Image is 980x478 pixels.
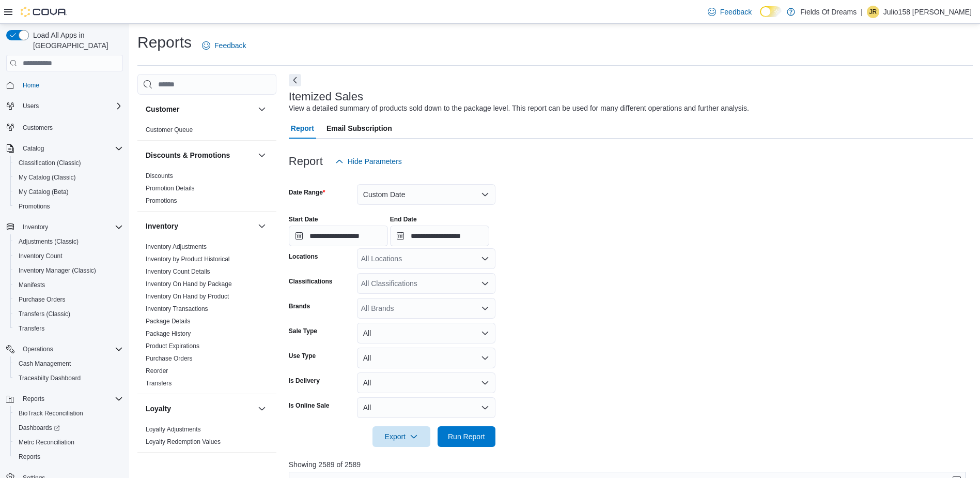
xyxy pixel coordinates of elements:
div: Loyalty [137,423,276,452]
button: Promotions [10,199,127,214]
a: Inventory Count Details [146,268,210,275]
label: Date Range [289,188,325,197]
span: Dashboards [19,424,60,432]
label: Locations [289,252,318,261]
button: Open list of options [481,255,489,263]
span: Customers [19,121,123,133]
span: Discounts [146,172,173,180]
span: My Catalog (Classic) [19,173,76,182]
span: Traceabilty Dashboard [14,372,123,384]
h3: Customer [146,104,179,114]
a: Reorder [146,367,168,375]
div: Discounts & Promotions [137,170,276,211]
span: Classification (Classic) [19,159,81,167]
button: Custom Date [357,184,495,205]
a: Package Details [146,318,191,325]
span: Purchase Orders [146,354,193,363]
span: Inventory Adjustments [146,243,207,251]
button: Classification (Classic) [10,156,127,170]
p: Fields Of Dreams [800,6,857,18]
span: Feedback [214,40,246,51]
span: Purchase Orders [14,293,123,306]
a: Product Expirations [146,342,199,350]
h3: Inventory [146,221,178,231]
span: Reorder [146,367,168,375]
p: Julio158 [PERSON_NAME] [883,6,972,18]
a: Inventory Manager (Classic) [14,264,100,277]
a: Purchase Orders [14,293,70,306]
a: Metrc Reconciliation [14,436,79,449]
span: Adjustments (Classic) [19,237,79,246]
span: Inventory On Hand by Product [146,292,229,301]
a: Traceabilty Dashboard [14,372,85,384]
button: Inventory Manager (Classic) [10,263,127,278]
a: Feedback [704,2,756,22]
input: Press the down key to open a popover containing a calendar. [390,226,489,246]
button: Inventory Count [10,249,127,263]
button: Discounts & Promotions [256,149,268,161]
span: Promotion Details [146,184,195,192]
button: Loyalty [146,404,254,414]
a: Transfers (Classic) [14,308,74,320]
span: Reports [23,395,44,403]
a: Inventory Adjustments [146,243,207,250]
div: Inventory [137,241,276,394]
span: Traceabilty Dashboard [19,374,81,382]
h1: Reports [137,32,192,53]
span: Cash Management [19,360,71,368]
button: Traceabilty Dashboard [10,371,127,385]
button: All [357,348,495,368]
a: Inventory by Product Historical [146,256,230,263]
span: Inventory On Hand by Package [146,280,232,288]
button: My Catalog (Beta) [10,185,127,199]
button: Open list of options [481,279,489,288]
span: Inventory Count Details [146,267,210,276]
a: BioTrack Reconciliation [14,407,87,420]
span: BioTrack Reconciliation [14,407,123,420]
button: Adjustments (Classic) [10,234,127,249]
button: Customer [256,103,268,115]
p: Showing 2589 of 2589 [289,459,973,470]
button: Hide Parameters [331,151,406,172]
h3: Loyalty [146,404,171,414]
span: Load All Apps in [GEOGRAPHIC_DATA] [29,30,123,51]
span: Inventory Manager (Classic) [14,264,123,277]
span: Operations [23,345,53,353]
input: Press the down key to open a popover containing a calendar. [289,226,388,246]
span: Adjustments (Classic) [14,235,123,248]
a: Dashboards [14,422,64,434]
span: Loyalty Redemption Values [146,438,221,446]
div: Customer [137,124,276,140]
a: Inventory Transactions [146,305,208,312]
span: Hide Parameters [348,156,402,167]
a: My Catalog (Beta) [14,186,73,198]
span: Transfers (Classic) [14,308,123,320]
span: Transfers [146,379,172,387]
a: Manifests [14,279,49,291]
button: Catalog [2,141,127,156]
button: Inventory [19,221,52,233]
a: Adjustments (Classic) [14,235,83,248]
button: Inventory [2,220,127,234]
button: Customers [2,119,127,135]
span: Transfers [14,322,123,335]
span: JR [869,6,877,18]
span: Dashboards [14,422,123,434]
h3: Discounts & Promotions [146,150,230,160]
span: Transfers [19,324,44,333]
span: Inventory [23,223,48,231]
span: Users [23,102,39,110]
a: Transfers [146,380,172,387]
label: Use Type [289,352,316,360]
a: Promotion Details [146,185,195,192]
button: All [357,323,495,343]
button: Discounts & Promotions [146,150,254,160]
span: Home [19,79,123,92]
span: Purchase Orders [19,295,66,304]
span: Reports [14,451,123,463]
label: Classifications [289,277,333,286]
span: Metrc Reconciliation [14,436,123,449]
button: Export [372,426,430,447]
span: Inventory Transactions [146,305,208,313]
